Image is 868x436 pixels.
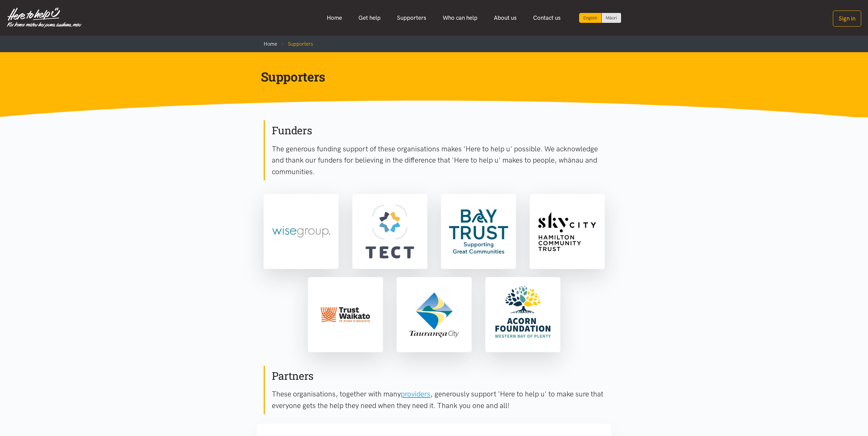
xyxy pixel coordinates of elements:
img: Wise Group [265,195,337,268]
img: TECT [354,195,426,268]
h2: Funders [272,123,605,138]
div: Language toggle [579,13,621,23]
a: TECT [352,194,427,269]
img: Tauranga City Council [398,279,470,351]
a: Supporters [389,11,435,25]
img: Trust Waikato [309,279,382,351]
h2: Partners [272,369,605,383]
a: Who can help [435,11,486,25]
a: Home [319,11,350,25]
p: The generous funding support of these organisations makes 'Here to help u' possible. We acknowled... [272,143,605,178]
p: These organisations, together with many , generously support 'Here to help u' to make sure that e... [272,388,605,411]
a: Bay Trust [441,194,516,269]
div: Current language [579,13,602,23]
a: Switch to Te Reo Māori [602,13,621,23]
img: Bay Trust [442,195,515,268]
a: Sky City Community Trust [530,194,605,269]
a: Wise Group [264,194,339,269]
a: Get help [350,11,389,25]
li: Supporters [277,40,313,48]
button: Sign in [833,11,861,27]
a: About us [486,11,525,25]
a: Acorn Foundation | Western Bay of Plenty [485,277,560,352]
h1: Supporters [261,69,597,85]
img: Home [7,7,82,28]
a: Home [264,41,277,47]
img: Sky City Community Trust [531,195,603,268]
a: providers [401,390,430,398]
a: Trust Waikato [308,277,383,352]
a: Contact us [525,11,569,25]
img: Acorn Foundation | Western Bay of Plenty [487,279,559,351]
a: Tauranga City Council [397,277,472,352]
